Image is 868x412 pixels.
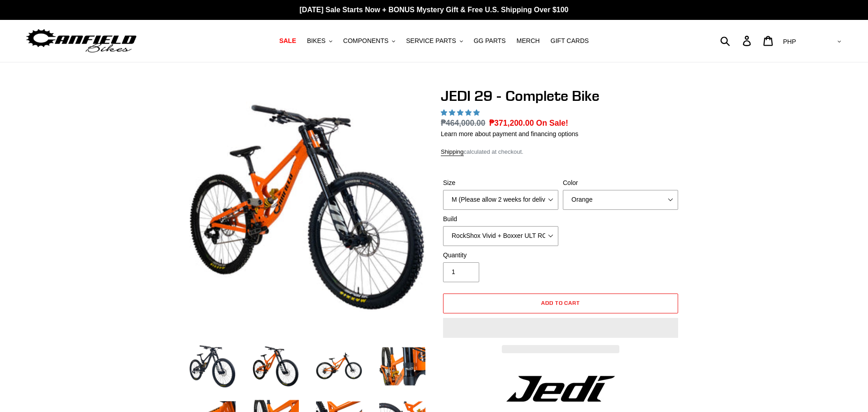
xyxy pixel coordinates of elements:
span: GG PARTS [474,37,506,45]
img: Load image into Gallery viewer, JEDI 29 - Complete Bike [188,341,237,391]
label: Color [563,178,678,188]
img: JEDI 29 - Complete Bike [189,89,425,325]
input: Search [725,31,748,51]
img: Canfield Bikes [25,27,138,55]
img: Load image into Gallery viewer, JEDI 29 - Complete Bike [251,341,301,391]
span: ₱371,200.00 [489,118,534,128]
div: calculated at checkout. [441,147,680,156]
img: Jedi Logo [506,376,615,402]
label: Quantity [443,251,558,260]
label: Build [443,214,558,224]
img: Load image into Gallery viewer, JEDI 29 - Complete Bike [314,341,364,391]
s: ₱464,000.00 [441,118,486,128]
a: GIFT CARDS [546,35,594,47]
button: Add to cart [443,294,678,313]
span: COMPONENTS [343,37,388,45]
span: On Sale! [536,117,568,129]
span: BIKES [307,37,325,45]
span: MERCH [517,37,540,45]
a: Learn more about payment and financing options [441,130,578,137]
h1: JEDI 29 - Complete Bike [441,87,680,104]
a: Shipping [441,148,464,156]
button: BIKES [302,35,337,47]
span: SALE [279,37,296,45]
span: Add to cart [541,299,580,306]
a: SALE [275,35,301,47]
button: COMPONENTS [339,35,400,47]
img: Load image into Gallery viewer, JEDI 29 - Complete Bike [377,341,427,391]
a: MERCH [512,35,544,47]
button: SERVICE PARTS [401,35,467,47]
span: SERVICE PARTS [406,37,456,45]
label: Size [443,178,558,188]
span: GIFT CARDS [551,37,589,45]
a: GG PARTS [469,35,510,47]
span: 5.00 stars [441,109,481,116]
